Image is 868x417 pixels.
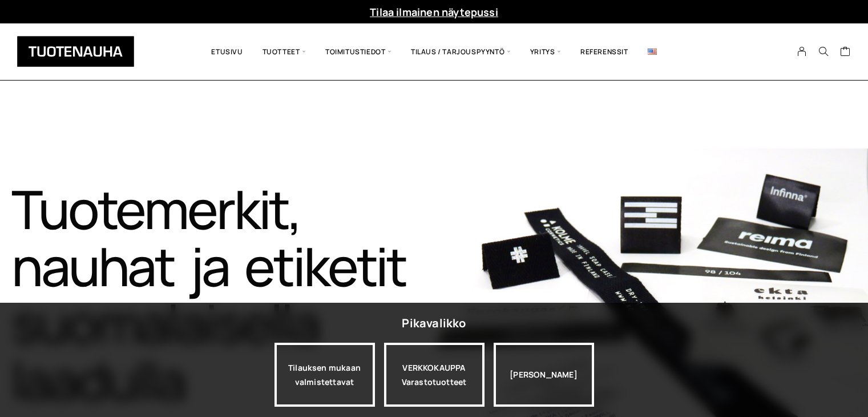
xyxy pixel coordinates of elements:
span: Yritys [520,32,571,71]
a: Tilauksen mukaan valmistettavat [274,343,375,407]
a: Cart [840,46,851,59]
span: Tilaus / Tarjouspyyntö [401,32,520,71]
div: [PERSON_NAME] [494,343,594,407]
a: Tilaa ilmainen näytepussi [370,5,498,19]
a: VERKKOKAUPPAVarastotuotteet [384,343,485,407]
img: English [648,49,657,55]
div: VERKKOKAUPPA Varastotuotteet [384,343,485,407]
a: Referenssit [571,32,638,71]
span: Toimitustiedot [316,32,401,71]
span: Tuotteet [253,32,316,71]
button: Search [813,46,834,57]
a: My Account [791,46,813,57]
div: Pikavalikko [402,313,466,334]
img: Tuotenauha Oy [17,36,134,67]
a: Etusivu [201,32,252,71]
h1: Tuotemerkit, nauhat ja etiketit suomalaisella laadulla​ [11,181,434,409]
